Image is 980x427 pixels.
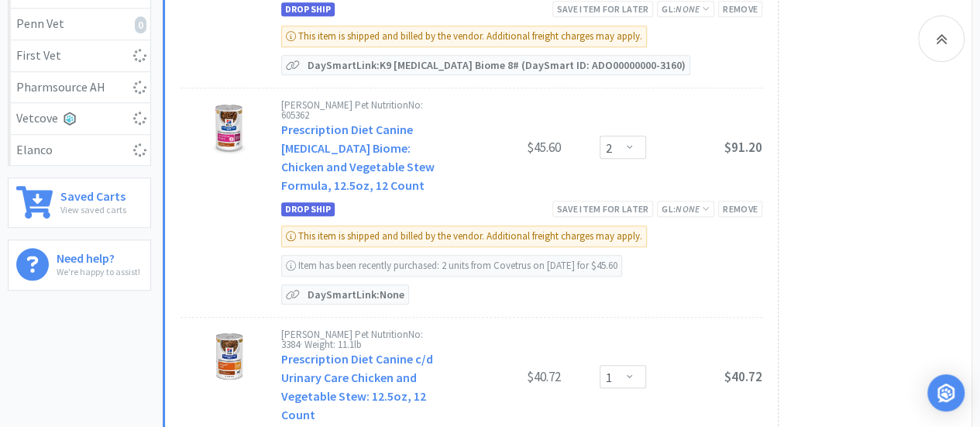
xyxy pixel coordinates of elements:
a: Pharmsource AH [9,72,150,104]
span: Drop Ship [281,2,335,16]
span: GL: [662,203,710,215]
div: This item is shipped and billed by the vendor. Additional freight charges may apply. [281,226,647,247]
div: This item is shipped and billed by the vendor. Additional freight charges may apply. [281,26,647,47]
a: First Vet [9,40,150,72]
i: None [676,203,700,215]
span: Drop Ship [281,202,335,216]
div: Elanco [16,140,143,160]
div: Open Intercom Messenger [927,374,965,412]
a: Penn Vet0 [9,9,150,40]
div: $45.60 [445,138,561,157]
div: First Vet [16,46,143,66]
div: Vetcove [16,108,143,129]
h6: Need help? [57,248,140,264]
a: Vetcove [9,103,150,135]
a: Saved CartsView saved carts [8,177,151,228]
div: Penn Vet [16,14,143,34]
div: Remove [718,1,762,17]
div: Pharmsource AH [16,77,143,98]
i: 0 [135,16,146,33]
i: None [676,3,700,15]
a: Prescription Diet Canine c/d Urinary Care Chicken and Vegetable Stew: 12.5oz, 12 Count [281,351,433,422]
div: Remove [718,201,762,217]
div: Item has been recently purchased: 2 units from Covetrus on [DATE] for $45.60 [281,255,622,277]
div: [PERSON_NAME] Pet Nutrition No: 605362 [281,100,445,120]
img: 5e337def14014979a51f686ee5ca3daf_390424.png [211,100,246,154]
div: [PERSON_NAME] Pet Nutrition No: 3384 · Weight: 11.1lb [281,329,445,350]
span: $40.72 [724,368,762,385]
p: We're happy to assist! [57,264,140,279]
div: $40.72 [445,367,561,386]
h6: Saved Carts [60,186,126,202]
span: GL: [662,3,710,15]
a: Prescription Diet Canine [MEDICAL_DATA] Biome: Chicken and Vegetable Stew Formula, 12.5oz, 12 Count [281,122,435,193]
p: DaySmart Link: K9 [MEDICAL_DATA] Biome 8# (DaySmart ID: ADO00000000-3160) [304,56,689,74]
div: Save item for later [552,201,654,217]
img: e67560e6e40e490b8ef1339495146ab3_38343.png [211,329,247,384]
div: Save item for later [552,1,654,17]
a: Elanco [9,135,150,166]
p: View saved carts [60,202,126,217]
p: DaySmart Link: None [304,285,408,304]
span: $91.20 [724,139,762,156]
